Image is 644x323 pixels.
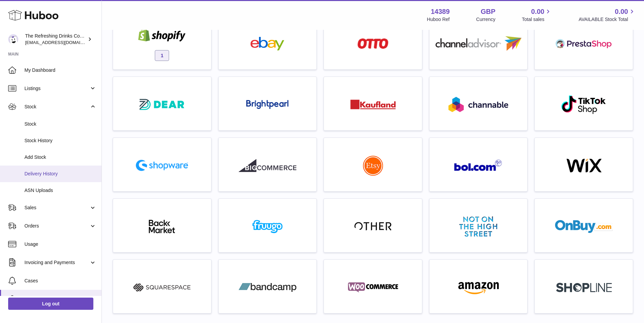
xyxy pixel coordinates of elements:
img: roseta-bol [454,159,502,171]
a: backmarket [116,202,208,249]
span: Add Stock [24,154,96,160]
span: Sales [24,204,89,211]
img: roseta-shopline [556,283,612,292]
span: 0.00 [615,7,628,16]
span: Listings [24,85,89,92]
a: roseta-kaufland [327,80,419,127]
a: roseta-prestashop [538,19,629,66]
span: My Dashboard [24,67,96,73]
span: Stock [24,121,96,127]
img: other [354,221,392,232]
a: wix [538,141,629,188]
a: Log out [8,298,93,310]
span: [EMAIL_ADDRESS][DOMAIN_NAME] [25,40,100,45]
a: roseta-otto [327,19,419,66]
img: woocommerce [344,281,402,294]
a: notonthehighstreet [433,202,524,249]
span: 0.00 [531,7,545,16]
span: Total sales [522,16,552,23]
a: shopify 1 [116,19,208,66]
img: ebay [239,37,296,50]
a: woocommerce [327,263,419,310]
img: roseta-otto [357,38,388,49]
span: Invoicing and Payments [24,259,89,266]
img: squarespace [133,281,191,294]
strong: 14389 [431,7,450,16]
a: roseta-shopline [538,263,629,310]
a: 0.00 AVAILABLE Stock Total [578,7,636,23]
a: ebay [222,19,313,66]
a: roseta-channable [433,80,524,127]
img: roseta-etsy [363,155,383,176]
span: AVAILABLE Stock Total [578,16,636,23]
img: roseta-tiktokshop [561,95,607,114]
span: Orders [24,223,89,229]
img: roseta-brightpearl [246,100,289,109]
a: fruugo [222,202,313,249]
img: wix [555,159,613,172]
span: 1 [155,50,169,61]
img: roseta-bigcommerce [239,159,296,172]
img: bandcamp [239,281,296,294]
strong: GBP [481,7,495,16]
a: roseta-etsy [327,141,419,188]
img: notonthehighstreet [459,216,497,237]
span: Stock [24,104,89,110]
a: 0.00 Total sales [522,7,552,23]
img: amazon [449,281,507,294]
a: roseta-dear [116,80,208,127]
a: roseta-channel-advisor [433,19,524,66]
a: bandcamp [222,263,313,310]
a: squarespace [116,263,208,310]
img: fruugo [239,220,296,233]
a: roseta-brightpearl [222,80,313,127]
img: roseta-kaufland [350,100,396,109]
span: Cases [24,278,96,284]
span: ASN Uploads [24,187,96,194]
span: Stock History [24,137,96,144]
img: roseta-channel-advisor [436,36,521,51]
a: other [327,202,419,249]
img: internalAdmin-14389@internal.huboo.com [8,34,18,44]
div: Currency [476,16,496,23]
a: roseta-bigcommerce [222,141,313,188]
img: onbuy [555,220,613,233]
img: roseta-channable [448,97,508,112]
a: roseta-tiktokshop [538,80,629,127]
img: roseta-dear [137,97,186,112]
div: The Refreshing Drinks Company [25,33,86,46]
img: roseta-prestashop [555,37,613,50]
span: Usage [24,241,96,247]
img: shopify [133,28,191,42]
img: roseta-shopware [133,157,191,174]
img: backmarket [133,220,191,233]
span: Delivery History [24,171,96,177]
a: roseta-bol [433,141,524,188]
div: Huboo Ref [427,16,450,23]
a: onbuy [538,202,629,249]
a: roseta-shopware [116,141,208,188]
a: amazon [433,263,524,310]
